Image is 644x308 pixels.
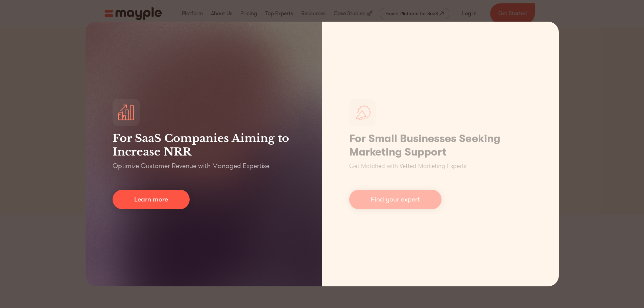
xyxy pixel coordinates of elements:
[349,190,442,209] a: Find your expert
[113,132,295,159] h3: For SaaS Companies Aiming to Increase NRR
[349,162,467,171] p: Get Matched with Vetted Marketing Experts
[113,190,190,209] a: Learn more
[349,132,532,159] h1: For Small Businesses Seeking Marketing Support
[113,161,269,171] p: Optimize Customer Revenue with Managed Expertise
